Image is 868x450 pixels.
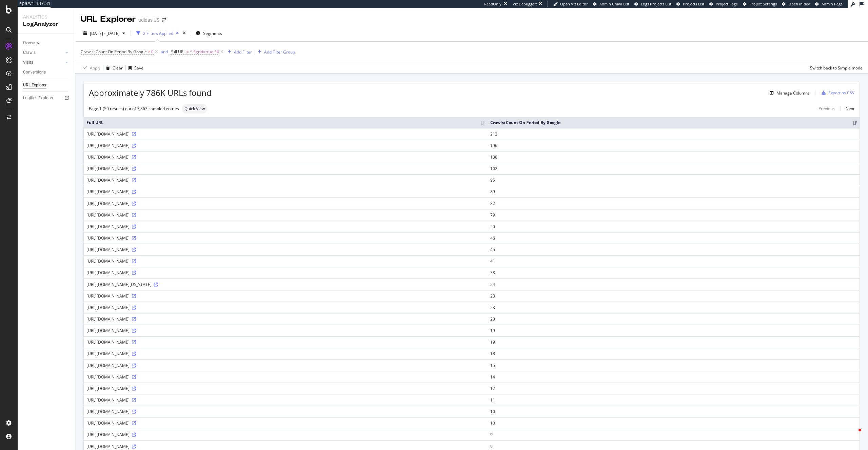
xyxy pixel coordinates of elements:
[81,28,128,39] button: [DATE] - [DATE]
[513,1,537,7] div: Viz Debugger:
[81,14,136,25] div: URL Explorer
[828,90,854,96] div: Export as CSV
[89,87,212,99] span: Approximately 786K URLs found
[641,1,671,6] span: Logs Projects List
[86,420,485,426] div: [URL][DOMAIN_NAME]
[161,49,168,55] div: and
[599,1,629,6] span: Admin Crawl List
[86,189,485,195] div: [URL][DOMAIN_NAME]
[86,374,485,380] div: [URL][DOMAIN_NAME]
[193,28,225,39] button: Segments
[171,49,185,55] span: Full URL
[23,95,53,102] div: Logfiles Explorer
[103,62,123,73] button: Clear
[255,48,295,56] button: Add Filter Group
[488,383,860,394] td: 12
[488,371,860,383] td: 14
[23,14,70,20] div: Analytics
[264,49,295,55] div: Add Filter Group
[148,49,150,55] span: >
[488,163,860,174] td: 102
[86,131,485,137] div: [URL][DOMAIN_NAME]
[560,1,588,6] span: Open Viz Editor
[86,363,485,368] div: [URL][DOMAIN_NAME]
[190,47,219,57] span: ^.*grid=true.*$
[553,1,588,7] a: Open Viz Editor
[488,336,860,348] td: 19
[488,313,860,325] td: 20
[488,151,860,163] td: 138
[488,221,860,232] td: 50
[634,1,671,7] a: Logs Projects List
[822,1,843,6] span: Admin Page
[488,394,860,406] td: 11
[23,59,33,66] div: Visits
[86,397,485,403] div: [URL][DOMAIN_NAME]
[749,1,777,6] span: Project Settings
[86,201,485,206] div: [URL][DOMAIN_NAME]
[488,128,860,140] td: 213
[86,235,485,241] div: [URL][DOMAIN_NAME]
[86,432,485,437] div: [URL][DOMAIN_NAME]
[86,258,485,264] div: [URL][DOMAIN_NAME]
[488,360,860,371] td: 15
[81,62,100,73] button: Apply
[234,49,252,55] div: Add Filter
[86,444,485,449] div: [URL][DOMAIN_NAME]
[488,140,860,151] td: 196
[776,90,810,96] div: Manage Columns
[815,1,843,7] a: Admin Page
[86,247,485,252] div: [URL][DOMAIN_NAME]
[845,427,861,443] iframe: Intercom live chat
[488,255,860,267] td: 41
[143,30,173,36] div: 2 Filters Applied
[184,107,205,111] span: Quick View
[84,117,488,128] th: Full URL: activate to sort column ascending
[488,174,860,186] td: 95
[89,106,179,111] div: Page 1 (50 results) out of 7,863 sampled entries
[488,117,860,128] th: Crawls: Count On Period By Google: activate to sort column ascending
[488,232,860,244] td: 46
[23,69,70,76] a: Conversions
[683,1,704,6] span: Projects List
[162,18,166,22] div: arrow-right-arrow-left
[23,39,39,46] div: Overview
[807,62,863,73] button: Switch back to Simple mode
[86,293,485,299] div: [URL][DOMAIN_NAME]
[23,39,70,46] a: Overview
[840,104,854,114] a: Next
[23,82,46,89] div: URL Explorer
[182,104,208,114] div: neutral label
[488,267,860,278] td: 38
[134,65,143,71] div: Save
[716,1,738,6] span: Project Page
[86,166,485,171] div: [URL][DOMAIN_NAME]
[767,89,810,97] button: Manage Columns
[488,209,860,221] td: 79
[86,305,485,310] div: [URL][DOMAIN_NAME]
[151,47,154,57] span: 0
[126,62,143,73] button: Save
[81,49,147,55] span: Crawls: Count On Period By Google
[23,59,63,66] a: Visits
[86,212,485,218] div: [URL][DOMAIN_NAME]
[676,1,704,7] a: Projects List
[743,1,777,7] a: Project Settings
[488,302,860,313] td: 23
[86,177,485,183] div: [URL][DOMAIN_NAME]
[86,143,485,148] div: [URL][DOMAIN_NAME]
[488,244,860,255] td: 45
[86,224,485,229] div: [URL][DOMAIN_NAME]
[782,1,810,7] a: Open in dev
[484,1,502,7] div: ReadOnly:
[134,28,181,39] button: 2 Filters Applied
[86,282,485,287] div: [URL][DOMAIN_NAME][US_STATE]
[488,325,860,336] td: 19
[86,154,485,160] div: [URL][DOMAIN_NAME]
[23,95,70,102] a: Logfiles Explorer
[488,406,860,417] td: 10
[86,270,485,275] div: [URL][DOMAIN_NAME]
[23,49,36,56] div: Crawls
[593,1,629,7] a: Admin Crawl List
[161,48,168,55] button: and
